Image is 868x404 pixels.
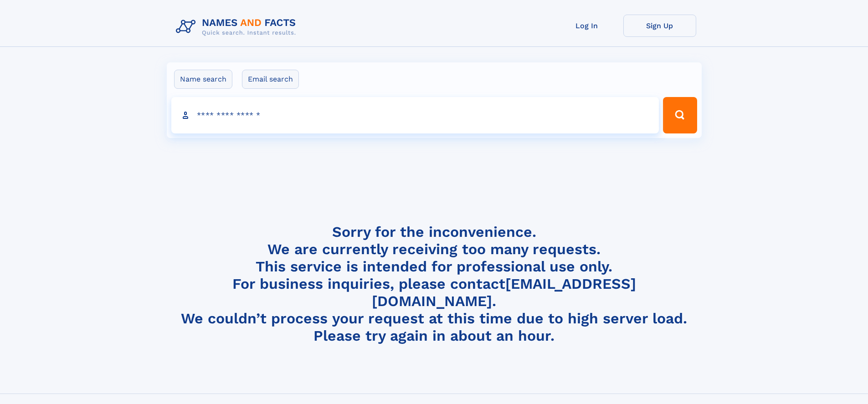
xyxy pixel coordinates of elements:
[623,15,696,37] a: Sign Up
[172,223,696,345] h4: Sorry for the inconvenience. We are currently receiving too many requests. This service is intend...
[663,97,697,133] button: Search Button
[242,70,299,89] label: Email search
[372,275,636,310] a: [EMAIL_ADDRESS][DOMAIN_NAME]
[171,97,659,133] input: search input
[172,15,303,39] img: Logo Names and Facts
[174,70,232,89] label: Name search
[550,15,623,37] a: Log In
